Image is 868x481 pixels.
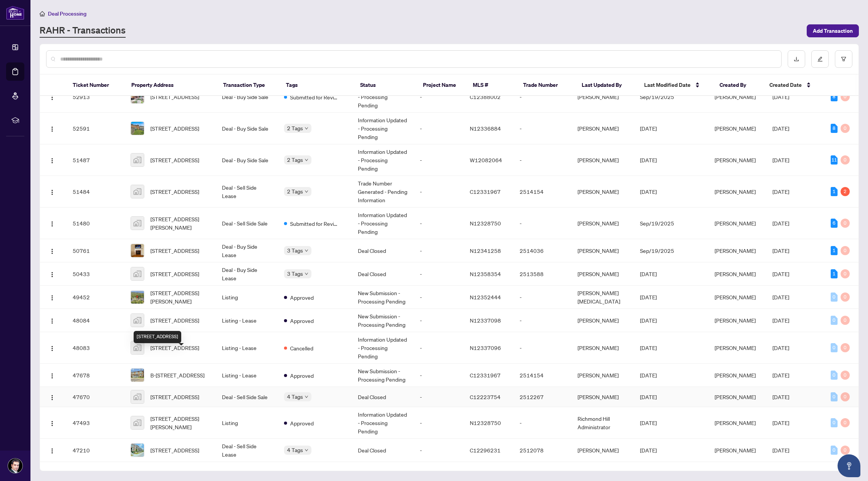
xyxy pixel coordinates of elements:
[769,81,802,89] span: Created Date
[576,75,638,96] th: Last Updated By
[470,93,501,100] span: C12388002
[216,364,278,387] td: Listing - Lease
[67,439,124,462] td: 47210
[640,157,657,163] span: [DATE]
[470,447,501,454] span: C12296231
[715,317,756,324] span: [PERSON_NAME]
[49,318,55,324] img: Logo
[352,439,414,462] td: Deal Closed
[772,419,789,426] span: [DATE]
[470,247,501,254] span: N12341258
[813,25,853,37] span: Add Transaction
[841,292,850,302] div: 0
[414,239,464,262] td: -
[571,286,633,309] td: [PERSON_NAME][MEDICAL_DATA]
[287,269,303,278] span: 3 Tags
[517,75,576,96] th: Trade Number
[354,75,417,96] th: Status
[514,176,571,208] td: 2514154
[46,342,58,354] button: Logo
[290,344,313,352] span: Cancelled
[216,407,278,439] td: Listing
[414,364,464,387] td: -
[831,92,838,101] div: 8
[150,215,210,232] span: [STREET_ADDRESS][PERSON_NAME]
[640,188,657,195] span: [DATE]
[131,217,144,230] img: thumbnail-img
[640,247,674,254] span: Sep/19/2025
[131,291,144,304] img: thumbnail-img
[131,369,144,382] img: thumbnail-img
[216,144,278,176] td: Deal - Buy Side Sale
[46,244,58,257] button: Logo
[571,439,633,462] td: [PERSON_NAME]
[470,372,501,379] span: C12331967
[638,75,713,96] th: Last Modified Date
[571,309,633,332] td: [PERSON_NAME]
[571,239,633,262] td: [PERSON_NAME]
[305,395,308,399] span: down
[352,364,414,387] td: New Submission - Processing Pending
[150,124,199,133] span: [STREET_ADDRESS]
[571,144,633,176] td: [PERSON_NAME]
[46,217,58,229] button: Logo
[514,387,571,407] td: 2512267
[571,208,633,239] td: [PERSON_NAME]
[125,75,217,96] th: Property Address
[841,371,850,380] div: 0
[305,126,308,130] span: down
[150,270,199,278] span: [STREET_ADDRESS]
[287,446,303,454] span: 4 Tags
[46,391,58,403] button: Logo
[715,220,756,227] span: [PERSON_NAME]
[715,372,756,379] span: [PERSON_NAME]
[414,407,464,439] td: -
[216,309,278,332] td: Listing - Lease
[67,262,124,286] td: 50433
[841,269,850,278] div: 0
[131,390,144,403] img: thumbnail-img
[46,154,58,166] button: Logo
[49,94,55,101] img: Logo
[414,144,464,176] td: -
[290,316,314,325] span: Approved
[216,239,278,262] td: Deal - Buy Side Lease
[772,393,789,400] span: [DATE]
[640,270,657,277] span: [DATE]
[713,75,764,96] th: Created By
[772,93,789,100] span: [DATE]
[772,447,789,454] span: [DATE]
[841,56,846,62] span: filter
[772,247,789,254] span: [DATE]
[131,244,144,257] img: thumbnail-img
[841,343,850,352] div: 0
[67,309,124,332] td: 48084
[414,208,464,239] td: -
[305,272,308,276] span: down
[46,417,58,429] button: Logo
[831,155,838,165] div: 11
[216,262,278,286] td: Deal - Buy Side Lease
[305,249,308,252] span: down
[571,81,633,113] td: [PERSON_NAME]
[640,344,657,351] span: [DATE]
[290,419,314,427] span: Approved
[150,371,204,379] span: B-[STREET_ADDRESS]
[49,189,55,195] img: Logo
[831,371,838,380] div: 0
[772,372,789,379] span: [DATE]
[715,125,756,132] span: [PERSON_NAME]
[571,332,633,364] td: [PERSON_NAME]
[715,270,756,277] span: [PERSON_NAME]
[216,113,278,144] td: Deal - Buy Side Sale
[514,208,571,239] td: -
[417,75,467,96] th: Project Name
[640,294,657,300] span: [DATE]
[715,294,756,300] span: [PERSON_NAME]
[831,219,838,228] div: 6
[772,220,789,227] span: [DATE]
[514,286,571,309] td: -
[352,332,414,364] td: Information Updated - Processing Pending
[216,332,278,364] td: Listing - Lease
[772,157,789,163] span: [DATE]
